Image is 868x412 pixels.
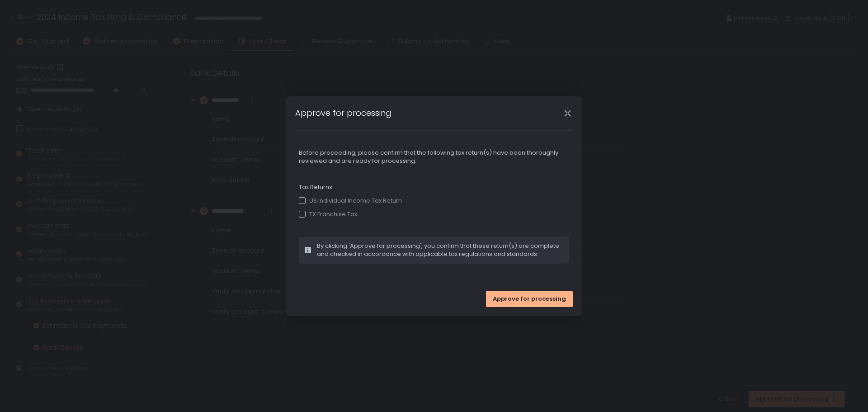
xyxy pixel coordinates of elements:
div: Close [553,108,582,118]
h1: Approve for processing [295,107,392,119]
span: Tax Returns: [299,183,569,191]
span: Before proceeding, please confirm that the following tax return(s) have been thoroughly reviewed ... [299,149,569,165]
button: Approve for processing [486,291,573,307]
span: By clicking 'Approve for processing', you confirm that these return(s) are complete and checked i... [317,242,564,258]
span: Approve for processing [493,295,566,303]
